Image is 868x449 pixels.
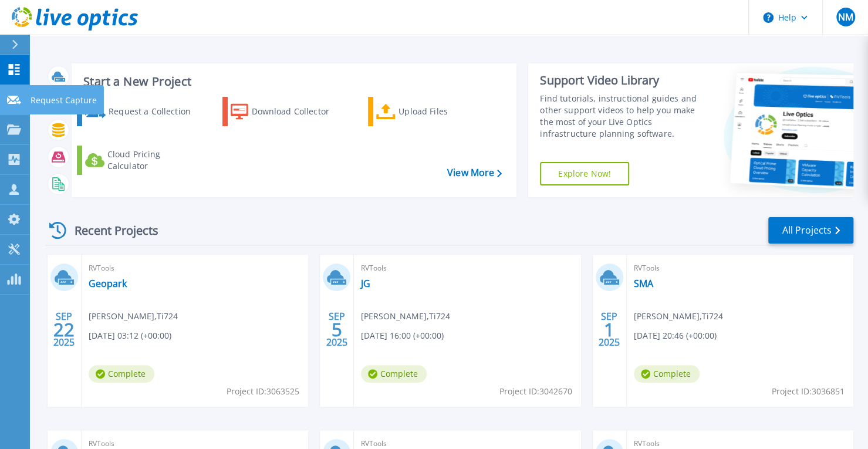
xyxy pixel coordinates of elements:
a: Download Collector [222,97,343,126]
a: Upload Files [368,97,488,126]
a: SMA [634,278,653,289]
a: Request a Collection [77,97,197,126]
div: SEP 2025 [598,308,620,351]
span: Complete [89,365,154,383]
span: Project ID: 3042670 [499,385,572,398]
div: Recent Projects [45,216,174,245]
span: [PERSON_NAME] , Ti724 [634,310,723,323]
span: Project ID: 3063525 [227,385,299,398]
span: Complete [361,365,427,383]
span: [PERSON_NAME] , Ti724 [361,310,450,323]
div: SEP 2025 [326,308,348,351]
span: RVTools [89,262,301,275]
span: 22 [53,325,75,335]
h3: Start a New Project [83,75,501,88]
div: Request a Collection [109,100,194,123]
span: Complete [634,365,700,383]
a: All Projects [768,217,853,244]
span: RVTools [634,262,846,275]
div: Support Video Library [540,73,702,88]
span: 5 [332,325,342,335]
a: JG [361,278,370,289]
a: Geopark [89,278,127,289]
a: Explore Now! [540,162,629,185]
a: Cloud Pricing Calculator [77,146,197,175]
span: NM [837,12,853,22]
span: Project ID: 3036851 [772,385,845,398]
div: Upload Files [398,100,485,123]
p: Request Capture [31,85,97,116]
span: [DATE] 03:12 (+00:00) [89,329,171,342]
span: [DATE] 16:00 (+00:00) [361,329,444,342]
div: Find tutorials, instructional guides and other support videos to help you make the most of your L... [540,93,702,140]
span: [PERSON_NAME] , Ti724 [89,310,178,323]
div: SEP 2025 [53,308,75,351]
span: 1 [604,325,614,335]
span: [DATE] 20:46 (+00:00) [634,329,717,342]
div: Cloud Pricing Calculator [107,148,194,172]
a: View More [447,167,502,178]
span: RVTools [361,262,573,275]
div: Download Collector [251,100,340,123]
